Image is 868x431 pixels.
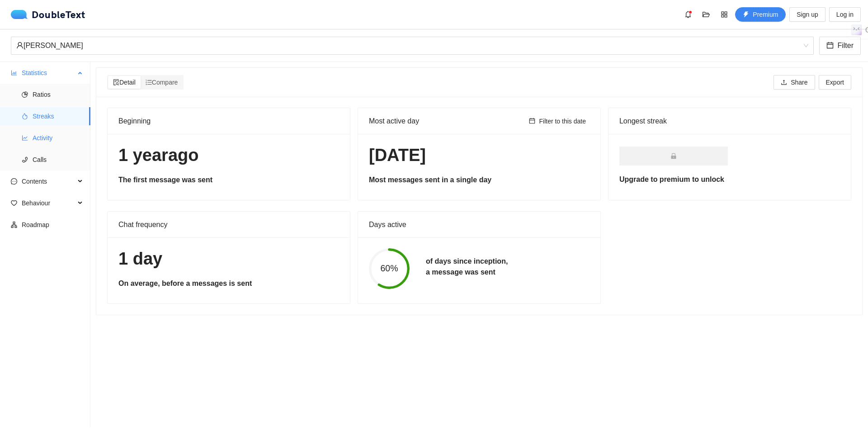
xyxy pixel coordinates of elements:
[539,116,586,126] span: Filter to this date
[789,7,825,22] button: Sign up
[113,79,119,85] span: file-search
[118,248,339,270] h1: 1 day
[619,115,840,127] div: Longest streak
[11,178,17,185] span: message
[16,37,808,54] span: Shrirang Saraogi
[22,156,28,163] span: phone
[529,118,535,125] span: calendar
[836,9,854,19] span: Log in
[369,212,590,237] div: Days active
[681,11,695,18] span: bell
[699,7,713,22] button: folder-open
[774,75,815,90] button: uploadShare
[717,11,731,18] span: appstore
[22,64,75,82] span: Statistics
[735,7,786,22] button: thunderboltPremium
[118,212,339,237] div: Chat frequency
[22,113,28,119] span: fire
[22,91,28,98] span: pie-chart
[826,77,844,87] span: Export
[369,145,590,166] h1: [DATE]
[11,10,85,19] a: logoDoubleText
[791,77,807,87] span: Share
[118,175,339,185] h5: The first message was sent
[681,7,695,22] button: bell
[717,7,731,22] button: appstore
[146,79,178,86] span: Compare
[619,174,840,185] h5: Upgrade to premium to unlock
[146,79,152,85] span: ordered-list
[11,222,17,228] span: apartment
[16,37,800,54] div: [PERSON_NAME]
[819,37,861,55] button: calendarFilter
[33,151,83,169] span: Calls
[753,9,778,19] span: Premium
[118,278,339,289] h5: On average, before a messages is sent
[369,108,525,134] div: Most active day
[369,264,410,273] span: 60%
[11,70,17,76] span: bar-chart
[11,200,17,206] span: heart
[699,11,713,18] span: folder-open
[11,10,85,19] div: DoubleText
[525,116,590,127] button: calendarFilter to this date
[826,42,834,50] span: calendar
[819,75,851,90] button: Export
[118,108,339,134] div: Beginning
[22,135,28,141] span: line-chart
[33,129,83,147] span: Activity
[797,9,818,19] span: Sign up
[33,85,83,104] span: Ratios
[781,79,787,86] span: upload
[118,145,339,166] h1: 1 year ago
[33,107,83,125] span: Streaks
[837,40,854,51] span: Filter
[22,216,83,234] span: Roadmap
[16,42,24,49] span: user
[113,79,136,86] span: Detail
[829,7,861,22] button: Log in
[11,10,32,19] img: logo
[743,11,749,19] span: thunderbolt
[670,153,677,159] span: lock
[369,175,590,185] h5: Most messages sent in a single day
[426,256,508,278] h5: of days since inception, a message was sent
[22,172,75,190] span: Contents
[22,194,75,212] span: Behaviour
